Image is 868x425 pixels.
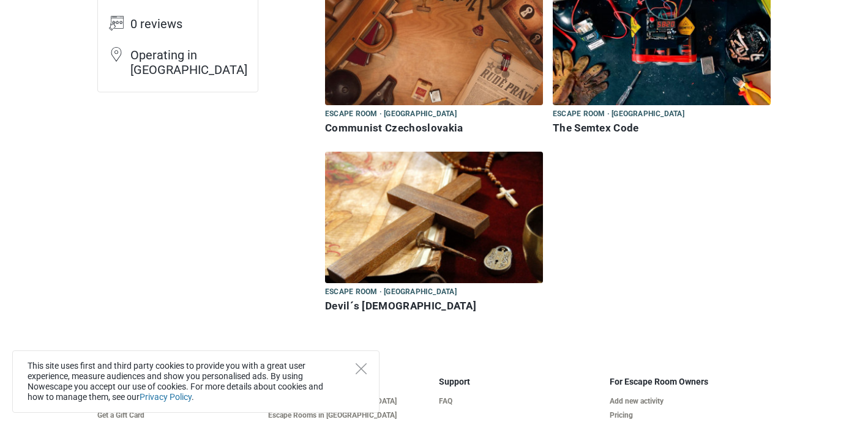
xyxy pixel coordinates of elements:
td: Operating in [GEOGRAPHIC_DATA] [130,46,250,84]
a: Add new activity [610,397,771,406]
td: 0 reviews [130,15,250,46]
h6: The Semtex Code [553,122,771,135]
a: Devil´s Bible Escape room · [GEOGRAPHIC_DATA] Devil´s [DEMOGRAPHIC_DATA] [325,152,543,315]
span: Escape room · [GEOGRAPHIC_DATA] [553,108,684,121]
span: Escape room · [GEOGRAPHIC_DATA] [325,286,457,299]
h6: Devil´s [DEMOGRAPHIC_DATA] [325,300,543,312]
div: This site uses first and third party cookies to provide you with a great user experience, measure... [12,350,380,413]
h5: For Escape Room Owners [610,377,771,387]
a: Get a Gift Card [97,411,258,420]
a: Pricing [610,411,771,420]
h6: Communist Czechoslovakia [325,122,543,135]
a: FAQ [439,397,600,406]
span: Escape room · [GEOGRAPHIC_DATA] [325,108,457,121]
h5: Support [439,377,600,387]
a: Privacy Policy [140,392,192,402]
button: Close [356,363,367,374]
img: Devil´s Bible [325,152,543,283]
a: Escape Rooms in [GEOGRAPHIC_DATA] [268,411,429,420]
